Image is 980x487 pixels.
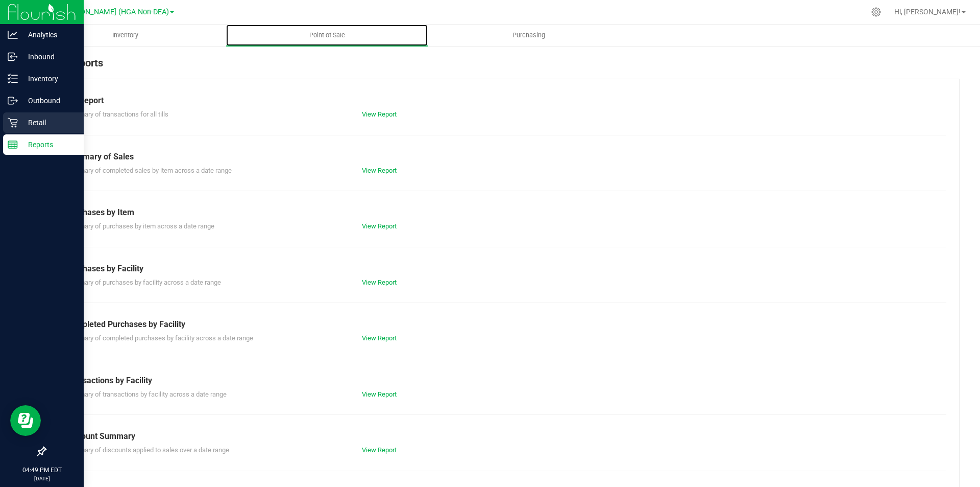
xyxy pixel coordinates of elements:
[66,279,221,286] span: Summary of purchases by facility across a date range
[8,96,18,106] inline-svg: Outbound
[99,31,152,40] span: Inventory
[66,263,939,275] div: Purchases by Facility
[18,51,79,63] p: Inbound
[362,446,397,454] a: View Report
[45,55,960,79] div: POS Reports
[24,25,226,46] a: Inventory
[362,390,397,398] a: View Report
[66,390,227,398] span: Summary of transactions by facility across a date range
[8,118,18,128] inline-svg: Retail
[362,279,397,286] a: View Report
[8,30,18,40] inline-svg: Analytics
[66,151,939,163] div: Summary of Sales
[35,8,169,16] span: PSE.27-[PERSON_NAME] (HGA Non-DEA)
[66,446,229,454] span: Summary of discounts applied to sales over a date range
[66,334,253,342] span: Summary of completed purchases by facility across a date range
[18,117,79,129] p: Retail
[66,222,214,230] span: Summary of purchases by item across a date range
[5,466,79,475] p: 04:49 PM EDT
[226,25,428,46] a: Point of Sale
[870,7,883,17] div: Manage settings
[18,138,79,151] p: Reports
[10,405,41,436] iframe: Resource center
[428,25,629,46] a: Purchasing
[66,318,939,331] div: Completed Purchases by Facility
[8,140,18,150] inline-svg: Reports
[499,31,559,40] span: Purchasing
[18,29,79,41] p: Analytics
[362,222,397,230] a: View Report
[8,74,18,84] inline-svg: Inventory
[18,73,79,85] p: Inventory
[8,52,18,62] inline-svg: Inbound
[894,8,961,16] span: Hi, [PERSON_NAME]!
[66,430,939,443] div: Discount Summary
[66,95,939,107] div: Till Report
[296,31,359,40] span: Point of Sale
[66,206,939,219] div: Purchases by Item
[66,110,168,118] span: Summary of transactions for all tills
[66,375,939,387] div: Transactions by Facility
[362,110,397,118] a: View Report
[5,475,79,482] p: [DATE]
[66,167,232,174] span: Summary of completed sales by item across a date range
[362,167,397,174] a: View Report
[18,95,79,107] p: Outbound
[362,334,397,342] a: View Report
